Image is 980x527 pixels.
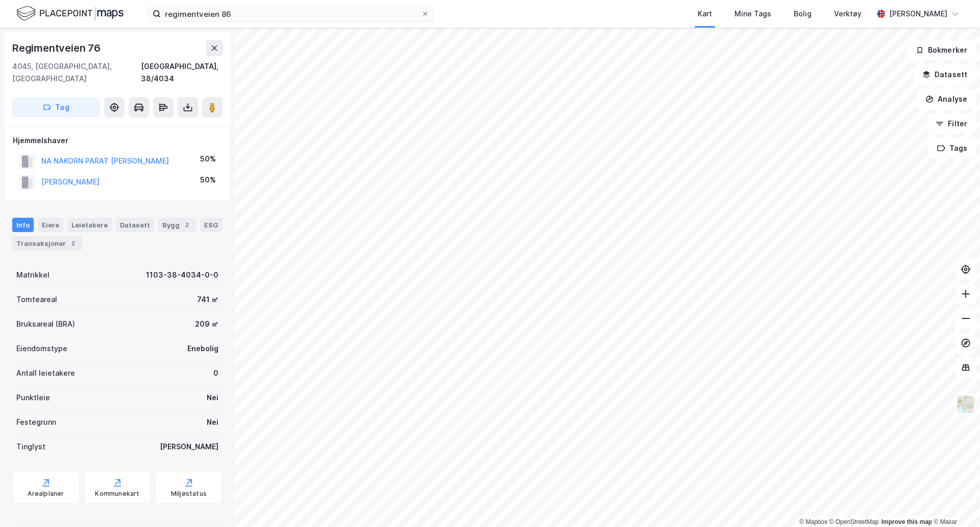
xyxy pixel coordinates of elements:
[914,64,976,85] button: Datasett
[834,8,862,20] div: Verktøy
[12,97,100,118] button: Tag
[67,218,112,232] div: Leietakere
[16,367,75,379] div: Antall leietakere
[929,478,980,527] div: Kontrollprogram for chat
[16,342,67,355] div: Eiendomstype
[171,490,207,498] div: Miljøstatus
[200,153,216,165] div: 50%
[829,518,879,525] a: OpenStreetMap
[12,40,103,56] div: Regimentveien 76
[95,490,139,498] div: Kommunekart
[182,220,192,230] div: 2
[13,134,222,147] div: Hjemmelshaver
[207,392,218,404] div: Nei
[200,218,222,232] div: ESG
[928,138,976,158] button: Tags
[927,113,976,134] button: Filter
[799,518,827,525] a: Mapbox
[12,236,82,250] div: Transaksjoner
[158,218,196,232] div: Bygg
[68,238,78,248] div: 2
[195,318,218,330] div: 209 ㎡
[881,518,932,525] a: Improve this map
[187,342,218,355] div: Enebolig
[38,218,63,232] div: Eiere
[794,8,812,20] div: Bolig
[16,416,56,428] div: Festegrunn
[197,293,218,306] div: 741 ㎡
[889,8,947,20] div: [PERSON_NAME]
[116,218,154,232] div: Datasett
[956,395,975,414] img: Z
[146,269,218,281] div: 1103-38-4034-0-0
[213,367,218,379] div: 0
[28,490,64,498] div: Arealplaner
[16,441,45,453] div: Tinglyst
[734,8,771,20] div: Mine Tags
[917,89,976,109] button: Analyse
[141,60,223,85] div: [GEOGRAPHIC_DATA], 38/4034
[907,40,976,60] button: Bokmerker
[16,5,124,22] img: logo.f888ab2527a4732fd821a326f86c7f29.svg
[12,218,34,232] div: Info
[16,392,50,404] div: Punktleie
[160,441,218,453] div: [PERSON_NAME]
[698,8,712,20] div: Kart
[16,318,75,330] div: Bruksareal (BRA)
[929,478,980,527] iframe: Chat Widget
[12,60,141,85] div: 4045, [GEOGRAPHIC_DATA], [GEOGRAPHIC_DATA]
[207,416,218,428] div: Nei
[16,269,50,281] div: Matrikkel
[161,6,421,21] input: Søk på adresse, matrikkel, gårdeiere, leietakere eller personer
[200,174,216,186] div: 50%
[16,293,57,306] div: Tomteareal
